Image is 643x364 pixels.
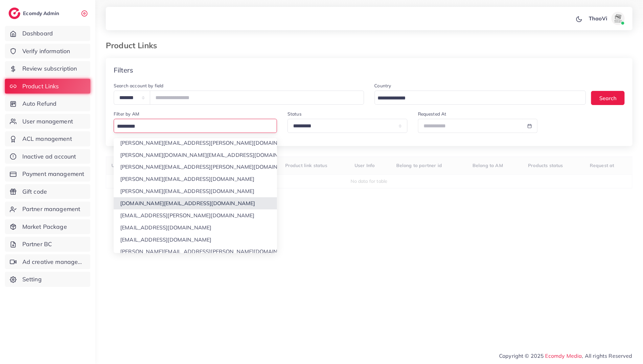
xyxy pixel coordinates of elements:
[589,14,607,22] p: ThaoVi
[106,41,162,50] h3: Product Links
[287,111,302,117] label: Status
[114,137,277,149] li: [PERSON_NAME][EMAIL_ADDRESS][PERSON_NAME][DOMAIN_NAME]
[591,91,625,105] button: Search
[22,99,57,108] span: Auto Refund
[5,219,90,234] a: Market Package
[23,10,61,16] h2: Ecomdy Admin
[114,197,277,209] li: [DOMAIN_NAME][EMAIL_ADDRESS][DOMAIN_NAME]
[545,353,582,359] a: Ecomdy Media
[22,223,67,231] span: Market Package
[114,185,277,197] li: [PERSON_NAME][EMAIL_ADDRESS][DOMAIN_NAME]
[5,26,90,41] a: Dashboard
[114,161,277,173] li: [PERSON_NAME][EMAIL_ADDRESS][PERSON_NAME][DOMAIN_NAME]
[582,352,632,360] span: , All rights Reserved
[22,240,52,248] span: Partner BC
[115,121,273,132] input: Search for option
[375,82,391,89] label: Country
[22,258,85,266] span: Ad creative management
[22,275,42,284] span: Setting
[5,254,90,269] a: Ad creative management
[611,12,625,25] img: avatar
[114,149,277,161] li: [PERSON_NAME][DOMAIN_NAME][EMAIL_ADDRESS][DOMAIN_NAME]
[9,8,61,19] a: logoEcomdy Admin
[376,93,578,103] input: Search for option
[499,352,632,360] span: Copyright © 2025
[5,96,90,111] a: Auto Refund
[22,47,70,55] span: Verify information
[5,44,90,59] a: Verify information
[22,117,73,126] span: User management
[114,209,277,222] li: [EMAIL_ADDRESS][PERSON_NAME][DOMAIN_NAME]
[5,184,90,199] a: Gift code
[114,119,277,133] div: Search for option
[114,246,277,258] li: [PERSON_NAME][EMAIL_ADDRESS][PERSON_NAME][DOMAIN_NAME]
[5,79,90,94] a: Product Links
[585,12,627,25] a: ThaoViavatar
[22,29,53,38] span: Dashboard
[22,170,84,178] span: Payment management
[5,61,90,76] a: Review subscription
[5,272,90,287] a: Setting
[5,149,90,164] a: Inactive ad account
[22,135,72,143] span: ACL management
[5,131,90,146] a: ACL management
[5,237,90,252] a: Partner BC
[22,152,76,161] span: Inactive ad account
[5,166,90,182] a: Payment management
[114,173,277,185] li: [PERSON_NAME][EMAIL_ADDRESS][DOMAIN_NAME]
[114,111,139,117] label: Filter by AM
[5,114,90,129] a: User management
[418,111,447,117] label: Requested At
[22,205,80,213] span: Partner management
[114,82,164,89] label: Search account by field
[114,66,133,74] h4: Filters
[114,222,277,234] li: [EMAIL_ADDRESS][DOMAIN_NAME]
[114,234,277,246] li: [EMAIL_ADDRESS][DOMAIN_NAME]
[22,64,77,73] span: Review subscription
[22,187,47,196] span: Gift code
[9,8,20,19] img: logo
[375,91,586,105] div: Search for option
[5,202,90,217] a: Partner management
[22,82,59,91] span: Product Links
